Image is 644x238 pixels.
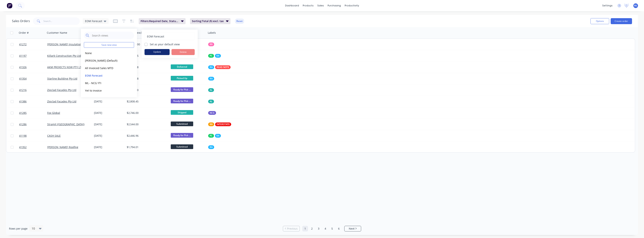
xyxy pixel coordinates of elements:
[171,76,193,81] span: Picked Up
[84,66,127,70] button: All Invoiced Sales MTD
[349,227,355,231] span: Next
[326,3,343,8] div: purchasing
[208,77,214,81] button: RA
[600,3,614,8] div: settings
[216,134,219,138] span: RA
[19,145,27,149] span: 41352
[217,65,229,69] span: READ NOTE
[309,226,315,231] a: Page 2
[47,134,61,137] a: CASH SALE
[19,65,27,69] span: 41326
[316,226,321,231] a: Page 3
[336,226,342,231] a: Page 6
[127,100,166,103] div: $2,808.45
[210,100,212,103] span: AL
[590,18,609,24] button: Options
[208,145,214,149] button: RA
[216,54,219,58] span: RA
[315,3,326,8] div: sales
[47,77,77,80] a: Starline Building Pty Ltd
[19,84,47,96] a: 41216
[9,227,28,231] span: Rows per page
[19,50,47,61] a: 41197
[208,134,221,138] button: PCRA
[19,39,47,50] a: 41272
[92,32,132,39] input: Search views
[141,19,179,23] span: Filters: Required Date, Status, Invoice status
[85,19,102,23] span: EOM Forecast
[47,122,84,126] a: Stramit ([GEOGRAPHIC_DATA])
[147,33,193,40] input: Enter view name...
[94,145,124,149] div: [DATE]
[208,100,214,103] button: AL
[171,99,193,103] span: Ready for Pick ...
[19,142,47,153] a: 41352
[47,65,83,69] a: AKM PROJECTS NSW PTY LTD
[19,111,27,115] span: 41285
[94,122,124,126] div: [DATE]
[47,54,81,57] a: Killark Construction Pty Ltd
[210,122,213,126] span: BB
[611,18,632,24] button: Create order
[84,88,127,93] button: Yet to invoice
[127,134,166,138] div: $2,446.96
[94,100,124,103] div: [DATE]
[171,133,193,138] span: Ready for Pick ...
[19,77,27,81] span: 41354
[145,49,170,55] button: Update
[84,73,127,78] button: EOM Forecast
[171,110,193,115] span: Shipped
[283,227,300,231] a: Previous page
[47,145,78,149] a: [PERSON_NAME] Roofing
[19,107,47,119] a: 41285
[127,145,166,149] div: $1,794.01
[208,88,214,92] button: AL
[190,18,230,24] button: Sorting:Total ($) excl. tax
[7,3,12,8] img: Factory
[47,100,76,103] a: Zipclad Facades Pty Ltd
[19,119,47,130] a: 41286
[47,43,91,46] a: [PERSON_NAME] Insulation Pty Ltd
[19,43,27,46] span: 41272
[210,145,213,149] span: RA
[210,65,213,69] span: RA
[210,77,213,81] span: RA
[283,3,301,8] a: dashboard
[171,64,193,69] span: Delivered
[210,54,212,58] span: PC
[343,3,361,8] div: productivity
[84,58,127,63] button: [PERSON_NAME] (Default)
[84,51,127,55] button: None
[19,88,27,92] span: 41216
[287,227,298,231] span: Previous
[19,134,27,138] span: 41198
[12,19,30,23] h1: Sales Orders
[47,88,76,92] a: Zipclad Facades Pty Ltd
[19,100,27,103] span: 41386
[94,134,124,138] div: [DATE]
[19,54,27,58] span: 41197
[19,96,47,107] a: 41386
[208,111,216,115] button: NCG
[323,226,328,231] a: Page 4
[634,4,637,7] span: ML
[139,18,186,24] button: Filters:Required Date, Status, Invoice status
[301,3,315,8] div: products
[127,77,166,81] div: $2,977.58
[210,43,213,46] span: RR
[208,65,231,69] button: RAREAD NOTE
[302,226,308,231] a: Page 1 is your current page
[171,122,193,126] span: Submitted
[171,144,193,149] span: Submitted
[84,42,134,48] button: Save new view
[171,49,195,55] button: Delete
[47,31,67,35] div: Customer Name
[19,73,47,84] a: 41354
[171,87,193,92] span: Ready for Pick ...
[210,134,212,138] span: PC
[43,17,80,25] input: Search...
[208,31,216,35] div: Labels
[208,54,221,58] button: PCRA
[127,88,166,92] div: $2,898.00
[127,111,166,115] div: $2,746.00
